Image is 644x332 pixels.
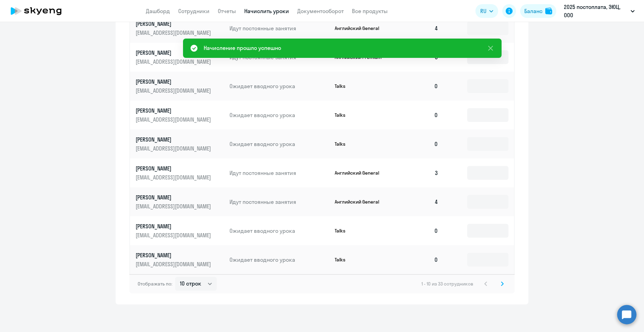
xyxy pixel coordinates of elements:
button: 2025 постоплата, ЭЮЦ, ООО [560,3,638,19]
a: [PERSON_NAME][EMAIL_ADDRESS][DOMAIN_NAME] [136,78,224,94]
a: [PERSON_NAME][EMAIL_ADDRESS][DOMAIN_NAME] [136,49,224,65]
img: balance [545,8,552,14]
p: Ожидает вводного урока [229,256,329,263]
p: Идут постоянные занятия [229,198,329,206]
td: 0 [396,129,444,158]
p: [EMAIL_ADDRESS][DOMAIN_NAME] [136,58,213,65]
a: Начислить уроки [244,8,289,14]
p: [EMAIL_ADDRESS][DOMAIN_NAME] [136,203,213,210]
p: [EMAIL_ADDRESS][DOMAIN_NAME] [136,145,213,152]
span: 1 - 10 из 33 сотрудников [421,281,473,287]
p: Talks [335,141,386,147]
p: Talks [335,228,386,234]
a: Дашборд [146,8,170,14]
a: [PERSON_NAME][EMAIL_ADDRESS][DOMAIN_NAME] [136,136,224,152]
p: [PERSON_NAME] [136,251,213,259]
p: [PERSON_NAME] [136,165,213,172]
p: [EMAIL_ADDRESS][DOMAIN_NAME] [136,87,213,94]
p: [EMAIL_ADDRESS][DOMAIN_NAME] [136,231,213,239]
a: [PERSON_NAME][EMAIL_ADDRESS][DOMAIN_NAME] [136,222,224,239]
td: 4 [396,187,444,216]
p: [EMAIL_ADDRESS][DOMAIN_NAME] [136,174,213,181]
span: Отображать по: [138,281,172,287]
a: Все продукты [352,8,388,14]
p: [PERSON_NAME] [136,136,213,143]
a: Сотрудники [178,8,210,14]
p: [PERSON_NAME] [136,107,213,114]
p: [PERSON_NAME] [136,20,213,28]
td: 0 [396,72,444,101]
p: Talks [335,257,386,263]
p: Идут постоянные занятия [229,169,329,177]
div: Баланс [524,7,543,15]
td: 0 [396,216,444,245]
a: [PERSON_NAME][EMAIL_ADDRESS][DOMAIN_NAME] [136,165,224,181]
p: Английский General [335,199,386,205]
td: 0 [396,245,444,274]
p: Английский General [335,170,386,176]
td: 4 [396,14,444,43]
button: Балансbalance [520,4,556,18]
p: [PERSON_NAME] [136,78,213,85]
p: [PERSON_NAME] [136,222,213,230]
td: 3 [396,158,444,187]
a: [PERSON_NAME][EMAIL_ADDRESS][DOMAIN_NAME] [136,194,224,210]
p: [PERSON_NAME] [136,194,213,201]
p: [EMAIL_ADDRESS][DOMAIN_NAME] [136,116,213,123]
p: Английский General [335,25,386,31]
p: Ожидает вводного урока [229,227,329,235]
div: Начисление прошло успешно [204,44,281,52]
button: RU [475,4,498,18]
p: Talks [335,83,386,89]
span: RU [480,7,486,15]
p: Идут постоянные занятия [229,24,329,32]
a: [PERSON_NAME][EMAIL_ADDRESS][DOMAIN_NAME] [136,251,224,268]
td: 0 [396,101,444,129]
p: Talks [335,112,386,118]
p: [PERSON_NAME] [136,49,213,56]
a: Документооборот [297,8,344,14]
p: [EMAIL_ADDRESS][DOMAIN_NAME] [136,29,213,37]
p: Ожидает вводного урока [229,140,329,148]
a: [PERSON_NAME][EMAIL_ADDRESS][DOMAIN_NAME] [136,107,224,123]
p: Ожидает вводного урока [229,111,329,119]
p: Ожидает вводного урока [229,82,329,90]
a: [PERSON_NAME][EMAIL_ADDRESS][DOMAIN_NAME] [136,20,224,37]
p: [EMAIL_ADDRESS][DOMAIN_NAME] [136,260,213,268]
p: 2025 постоплата, ЭЮЦ, ООО [564,3,628,19]
a: Отчеты [218,8,236,14]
